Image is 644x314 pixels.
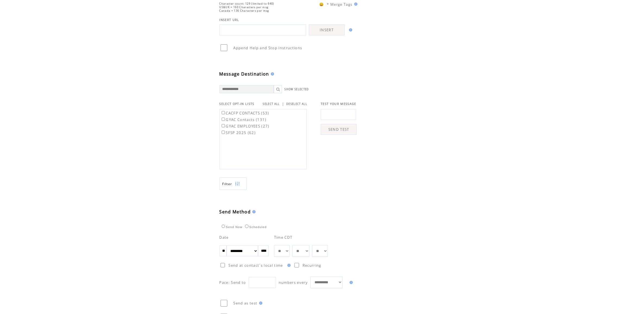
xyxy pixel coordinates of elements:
[219,102,255,106] span: SELECT OPT-IN LISTS
[219,71,269,77] span: Message Destination
[269,72,274,76] img: help.gif
[221,111,269,116] label: CACFP CONTACTS (53)
[309,24,345,35] a: INSERT
[221,124,269,129] label: GYAC EMPLOYEES (27)
[219,178,247,190] a: Filter
[282,101,284,106] span: |
[228,263,283,268] span: Send at contact`s local time
[303,263,321,268] span: Recurring
[327,2,353,7] span: * Merge Tags
[321,124,357,135] a: SEND TEST
[348,281,353,284] img: help.gif
[219,9,269,13] span: Canada = 136 Characters per msg
[235,178,240,190] img: filters.png
[279,280,308,285] span: numbers every
[222,117,225,121] input: GYAC Contacts (131)
[286,264,291,267] img: help.gif
[221,117,266,122] label: GYAC Contacts (131)
[274,235,293,240] span: Time CDT
[257,301,262,305] img: help.gif
[234,301,257,306] span: Send as test
[219,18,239,22] span: INSERT URL
[220,225,243,229] label: Send Now
[245,225,249,228] input: Scheduled
[353,2,357,6] img: help.gif
[222,124,225,128] input: GYAC EMPLOYEES (27)
[263,102,280,106] a: SELECT ALL
[221,130,256,135] label: SFSP 2025 (62)
[286,102,307,106] a: DESELECT ALL
[234,45,302,50] span: Append Help and Stop instructions
[347,28,352,32] img: help.gif
[219,2,274,5] span: Character count: 129 (limited to 640)
[319,2,324,7] span: 😀
[222,130,225,134] input: SFSP 2025 (62)
[251,210,256,213] img: help.gif
[285,88,309,91] a: SHOW SELECTED
[244,225,267,229] label: Scheduled
[219,209,251,215] span: Send Method
[222,225,225,228] input: Send Now
[219,5,269,9] span: US&UK = 160 Characters per msg
[219,280,246,285] span: Pace: Send to
[222,111,225,114] input: CACFP CONTACTS (53)
[321,102,356,106] span: TEST YOUR MESSAGE
[222,182,232,186] span: Show filters
[219,235,229,240] span: Date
